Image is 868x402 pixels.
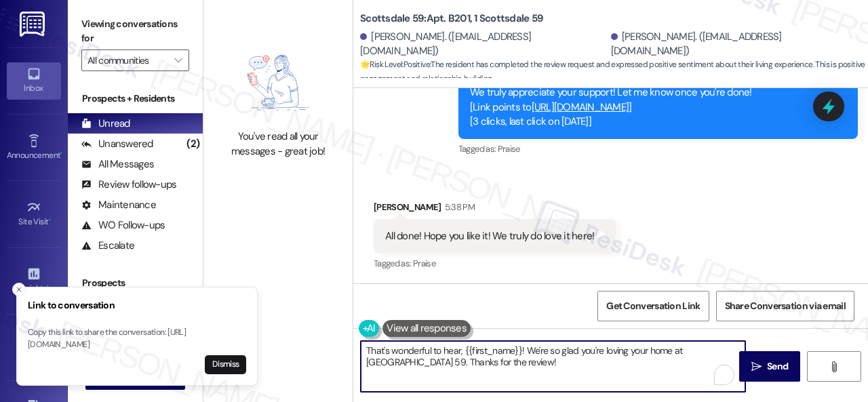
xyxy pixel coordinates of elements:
div: [PERSON_NAME]. ([EMAIL_ADDRESS][DOMAIN_NAME]) [360,30,608,59]
div: [PERSON_NAME] [374,200,616,219]
a: Site Visit • [7,196,61,233]
span: : The resident has completed the review request and expressed positive sentiment about their livi... [360,58,868,87]
textarea: To enrich screen reader interactions, please activate Accessibility in Grammarly extension settings [361,341,745,392]
div: (2) [183,134,203,155]
span: • [60,148,62,158]
span: Send [767,359,788,374]
div: Unanswered [81,137,153,151]
h3: Link to conversation [28,298,246,313]
button: Share Conversation via email [716,291,854,321]
span: Praise [498,143,520,155]
a: Inbox [7,62,61,99]
div: [PERSON_NAME]. ([EMAIL_ADDRESS][DOMAIN_NAME]) [611,30,859,59]
a: Insights • [7,262,61,299]
a: Buildings [7,329,61,365]
div: Escalate [81,239,134,253]
i:  [751,361,762,372]
span: Praise [413,258,435,269]
img: empty-state [224,43,332,123]
div: Prospects [68,276,203,290]
b: Scottsdale 59: Apt. B201, 1 Scottsdale 59 [360,12,543,26]
span: Get Conversation Link [606,299,700,313]
button: Get Conversation Link [597,291,709,321]
strong: 🌟 Risk Level: Positive [360,59,430,70]
div: 5:38 PM [441,200,475,214]
div: Maintenance [81,198,156,212]
button: Dismiss [205,355,246,374]
div: Prospects + Residents [68,92,203,106]
div: Tagged as: [374,254,616,273]
span: Share Conversation via email [725,299,846,313]
a: [URL][DOMAIN_NAME] [532,100,629,114]
div: All Messages [81,157,154,172]
p: Copy this link to share the conversation: [URL][DOMAIN_NAME] [28,327,246,350]
button: Close toast [12,283,26,296]
label: Viewing conversations for [81,14,189,49]
div: Review follow-ups [81,178,176,192]
i:  [174,55,182,66]
img: ResiDesk Logo [20,12,47,37]
button: Send [739,351,800,382]
span: • [49,215,51,224]
i:  [829,361,839,372]
div: Tagged as: [458,139,858,159]
div: WO Follow-ups [81,218,165,233]
input: All communities [87,49,167,71]
div: You've read all your messages - great job! [218,129,338,159]
div: All done! Hope you like it! We truly do love it here! [385,229,594,243]
div: Unread [81,117,130,131]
